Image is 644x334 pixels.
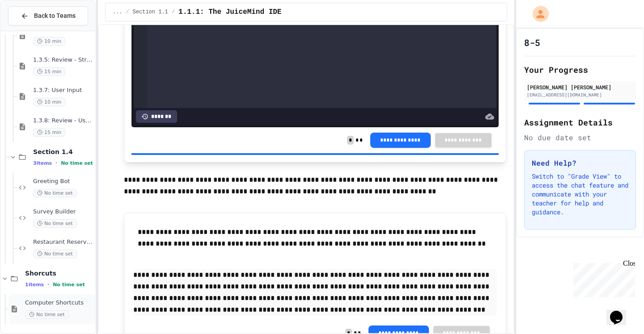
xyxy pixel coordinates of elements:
[25,299,93,307] span: Computer Shortcuts
[8,6,88,25] button: Back to Teams
[126,8,129,16] span: /
[527,83,633,91] div: [PERSON_NAME] [PERSON_NAME]
[47,281,49,288] span: •
[532,172,628,217] p: Switch to "Grade View" to access the chat feature and communicate with your teacher for help and ...
[53,282,85,288] span: No time set
[33,67,65,76] span: 15 min
[133,8,168,16] span: Section 1.1
[33,56,93,64] span: 1.3.5: Review - String Operators
[172,8,175,16] span: /
[25,310,69,319] span: No time set
[33,178,93,185] span: Greeting Bot
[34,11,76,21] span: Back to Teams
[33,189,77,197] span: No time set
[33,128,65,137] span: 15 min
[33,250,77,258] span: No time set
[33,160,52,166] span: 3 items
[527,92,633,98] div: [EMAIL_ADDRESS][DOMAIN_NAME]
[524,36,540,49] h1: 8-5
[33,87,93,94] span: 1.3.7: User Input
[33,219,77,228] span: No time set
[532,158,628,168] h3: Need Help?
[178,7,281,17] span: 1.1.1: The JuiceMind IDE
[524,116,636,129] h2: Assignment Details
[524,63,636,76] h2: Your Progress
[33,148,93,156] span: Section 1.4
[4,4,62,57] div: Chat with us now!Close
[33,208,93,216] span: Survey Builder
[61,160,93,166] span: No time set
[33,37,65,46] span: 10 min
[606,298,635,325] iframe: chat widget
[55,159,57,167] span: •
[113,8,123,16] span: ...
[33,117,93,125] span: 1.3.8: Review - User Input
[524,132,636,143] div: No due date set
[33,238,93,246] span: Restaurant Reservation System
[570,259,635,297] iframe: chat widget
[25,282,44,288] span: 1 items
[523,4,551,24] div: My Account
[25,269,93,277] span: Shorcuts
[33,98,65,106] span: 10 min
